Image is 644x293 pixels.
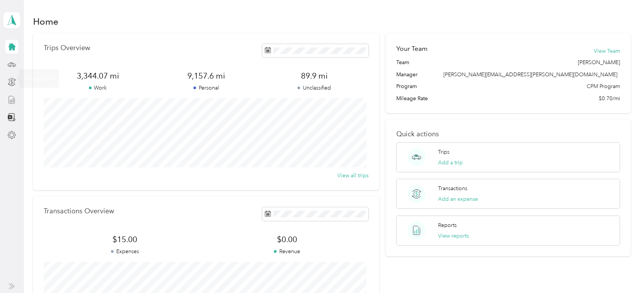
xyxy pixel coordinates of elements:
[587,82,620,90] span: CPM Program
[44,84,152,92] p: Work
[438,159,463,167] button: Add a trip
[438,195,478,203] button: Add an expense
[33,17,59,25] h1: Home
[206,234,368,245] span: $0.00
[578,58,620,66] span: [PERSON_NAME]
[152,84,260,92] p: Personal
[599,95,620,102] span: $0.70/mi
[396,44,427,54] h2: Your Team
[44,234,206,245] span: $15.00
[438,184,467,192] p: Transactions
[438,148,449,156] p: Trips
[44,207,114,215] p: Transactions Overview
[601,250,644,293] iframe: Everlance-gr Chat Button Frame
[396,58,409,66] span: Team
[396,95,428,102] span: Mileage Rate
[44,44,90,52] p: Trips Overview
[44,71,152,81] span: 3,344.07 mi
[260,84,369,92] p: Unclassified
[152,71,260,81] span: 9,157.6 mi
[44,247,206,255] p: Expenses
[396,71,418,79] span: Manager
[438,221,457,229] p: Reports
[594,47,620,55] button: View Team
[260,71,369,81] span: 89.9 mi
[337,172,369,180] button: View all trips
[206,247,368,255] p: Revenue
[396,130,620,138] p: Quick actions
[443,71,617,78] span: [PERSON_NAME][EMAIL_ADDRESS][PERSON_NAME][DOMAIN_NAME]
[19,69,59,87] div: Transactions
[396,82,417,90] span: Program
[438,232,469,240] button: View reports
